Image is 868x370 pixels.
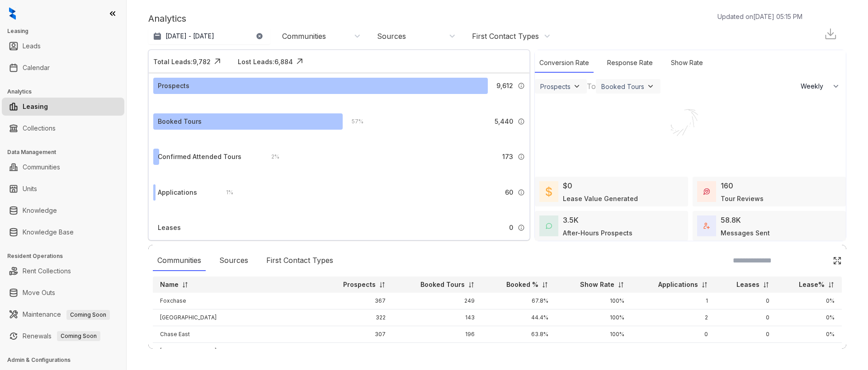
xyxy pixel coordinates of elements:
span: 0 [509,223,513,233]
div: Lost Leads: 6,884 [238,57,293,66]
a: Calendar [23,59,50,77]
a: RenewalsComing Soon [23,327,100,345]
p: Name [160,280,179,289]
span: 173 [502,152,513,162]
div: 57 % [343,117,363,126]
td: 100% [556,326,632,343]
div: After-Hours Prospects [563,228,632,238]
img: Download [824,27,837,41]
td: [GEOGRAPHIC_DATA] [153,343,319,360]
div: 3.5K [563,215,579,225]
img: sorting [701,281,708,288]
div: Show Rate [666,53,708,73]
p: Applications [658,280,698,289]
img: Info [518,189,525,196]
img: AfterHoursConversations [546,223,552,229]
h3: Admin & Configurations [7,356,126,364]
p: Analytics [148,12,186,25]
td: 367 [319,293,393,309]
div: Tour Reviews [721,194,764,203]
li: Knowledge [2,201,124,220]
span: 5,440 [495,117,513,126]
img: Info [518,118,525,125]
td: 100% [556,309,632,326]
td: 0 [715,293,777,309]
img: sorting [618,281,624,288]
td: 0 [632,343,715,360]
li: Units [2,180,124,198]
td: 67.8% [482,293,555,309]
td: 196 [393,326,482,343]
div: Leases [158,223,181,233]
td: 307 [319,326,393,343]
li: Rent Collections [2,262,124,280]
td: 0% [777,343,842,360]
td: 44.4% [482,309,555,326]
td: 0 [715,343,777,360]
h3: Data Management [7,148,126,156]
p: Leases [736,280,759,289]
td: 178 [393,343,482,360]
li: Leasing [2,98,124,116]
img: Info [518,224,525,231]
div: Sources [215,250,253,271]
td: 272 [319,343,393,360]
a: Collections [23,119,56,137]
h3: Leasing [7,27,126,35]
td: 0 [715,309,777,326]
p: Show Rate [580,280,614,289]
div: $0 [563,180,572,191]
li: Maintenance [2,305,124,323]
div: To [587,81,596,92]
li: Renewals [2,327,124,345]
div: First Contact Types [262,250,338,271]
img: Loader [656,94,724,162]
td: 100% [556,343,632,360]
a: Leasing [23,98,48,116]
div: Lease Value Generated [563,194,638,203]
span: Coming Soon [57,331,100,341]
td: 322 [319,309,393,326]
img: TourReviews [703,188,710,195]
img: sorting [379,281,386,288]
div: 2 % [262,152,279,162]
div: Booked Tours [158,117,202,126]
div: Total Leads: 9,782 [153,57,211,66]
div: First Contact Types [472,31,539,41]
td: Chase East [153,326,319,343]
img: Click Icon [293,55,307,68]
img: SearchIcon [814,257,821,264]
div: Sources [377,31,406,41]
p: Updated on [DATE] 05:15 PM [717,12,802,21]
li: Move Outs [2,284,124,302]
a: Knowledge Base [23,223,74,241]
li: Collections [2,119,124,137]
a: Units [23,180,37,198]
p: Prospects [343,280,376,289]
span: Weekly [801,82,828,91]
p: Booked Tours [420,280,465,289]
div: Messages Sent [721,228,770,238]
div: Booked Tours [601,83,644,90]
div: Applications [158,187,197,197]
img: ViewFilterArrow [572,82,581,91]
p: Booked % [506,280,538,289]
td: 0 [632,326,715,343]
img: Info [518,82,525,89]
img: logo [9,7,16,20]
button: [DATE] - [DATE] [148,28,270,44]
div: Prospects [158,81,189,91]
img: sorting [182,281,189,288]
td: 65.4% [482,343,555,360]
img: sorting [542,281,548,288]
div: 1 % [217,187,233,197]
li: Calendar [2,59,124,77]
img: TotalFum [703,223,710,229]
span: Coming Soon [66,310,110,320]
td: 0% [777,293,842,309]
li: Leads [2,37,124,55]
td: 0 [715,326,777,343]
p: Lease% [799,280,825,289]
div: Response Rate [603,53,657,73]
li: Communities [2,158,124,176]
